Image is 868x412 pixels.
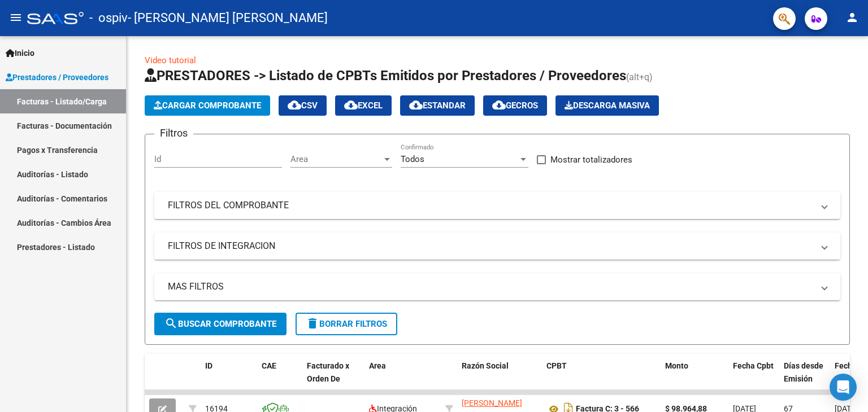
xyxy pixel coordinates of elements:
[257,354,302,404] datatable-header-cell: CAE
[168,240,813,252] mat-panel-title: FILTROS DE INTEGRACION
[364,354,441,404] datatable-header-cell: Area
[168,280,813,293] mat-panel-title: MAS FILTROS
[290,154,382,164] span: Area
[279,95,327,116] button: CSV
[784,361,823,383] span: Días desde Emisión
[145,68,626,84] span: PRESTADORES -> Listado de CPBTs Emitidos por Prestadores / Proveedores
[401,154,424,164] span: Todos
[302,354,364,404] datatable-header-cell: Facturado x Orden De
[6,71,108,84] span: Prestadores / Proveedores
[565,100,650,111] span: Descarga Masiva
[728,354,779,404] datatable-header-cell: Fecha Cpbt
[457,354,542,404] datatable-header-cell: Razón Social
[483,95,547,116] button: Gecros
[462,361,509,370] span: Razón Social
[288,98,301,112] mat-icon: cloud_download
[542,354,661,404] datatable-header-cell: CPBT
[335,95,392,116] button: EXCEL
[733,361,774,370] span: Fecha Cpbt
[164,319,276,329] span: Buscar Comprobante
[201,354,257,404] datatable-header-cell: ID
[164,317,178,330] mat-icon: search
[835,361,866,383] span: Fecha Recibido
[262,361,276,370] span: CAE
[830,374,857,401] div: Open Intercom Messenger
[555,95,659,116] app-download-masive: Descarga masiva de comprobantes (adjuntos)
[296,313,397,335] button: Borrar Filtros
[205,361,212,370] span: ID
[369,361,386,370] span: Area
[145,95,270,116] button: Cargar Comprobante
[779,354,830,404] datatable-header-cell: Días desde Emisión
[661,354,728,404] datatable-header-cell: Monto
[9,11,23,24] mat-icon: menu
[306,317,319,330] mat-icon: delete
[409,98,423,112] mat-icon: cloud_download
[288,100,318,111] span: CSV
[546,361,567,370] span: CPBT
[492,98,506,112] mat-icon: cloud_download
[128,6,328,30] span: - [PERSON_NAME] [PERSON_NAME]
[154,273,840,300] mat-expansion-panel-header: MAS FILTROS
[492,100,538,111] span: Gecros
[89,6,128,30] span: - ospiv
[344,100,383,111] span: EXCEL
[154,125,193,141] h3: Filtros
[626,72,653,82] span: (alt+q)
[168,199,813,212] mat-panel-title: FILTROS DEL COMPROBANTE
[665,361,688,370] span: Monto
[307,361,349,383] span: Facturado x Orden De
[306,319,387,329] span: Borrar Filtros
[154,313,287,335] button: Buscar Comprobante
[154,100,261,111] span: Cargar Comprobante
[6,47,34,59] span: Inicio
[555,95,659,116] button: Descarga Masiva
[154,192,840,219] mat-expansion-panel-header: FILTROS DEL COMPROBANTE
[845,11,859,24] mat-icon: person
[344,98,358,112] mat-icon: cloud_download
[154,233,840,260] mat-expansion-panel-header: FILTROS DE INTEGRACION
[550,153,632,166] span: Mostrar totalizadores
[409,100,466,111] span: Estandar
[400,95,475,116] button: Estandar
[145,55,196,65] a: Video tutorial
